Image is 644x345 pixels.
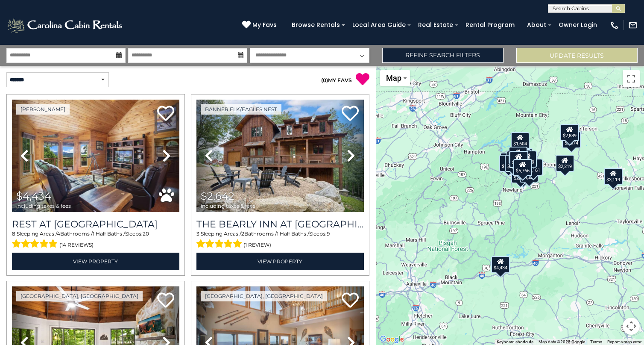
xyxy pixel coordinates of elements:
[342,105,359,123] a: Add to favorites
[196,218,364,230] a: The Bearly Inn at [GEOGRAPHIC_DATA]
[93,230,125,237] span: 1 Half Baths /
[513,159,532,176] div: $5,766
[16,104,70,115] a: [PERSON_NAME]
[12,230,179,251] div: Sleeping Areas / Bathrooms / Sleeps:
[59,239,94,251] span: (14 reviews)
[511,132,530,149] div: $1,604
[196,230,199,237] span: 3
[623,318,640,335] button: Map camera controls
[287,18,344,32] a: Browse Rentals
[554,18,601,32] a: Owner Login
[12,253,179,270] a: View Property
[12,218,179,230] a: Rest at [GEOGRAPHIC_DATA]
[321,77,328,83] span: ( )
[380,70,410,86] button: Change map style
[143,230,149,237] span: 20
[252,21,277,29] span: My Favs
[57,230,60,237] span: 4
[499,154,518,171] div: $1,869
[16,291,143,301] a: [GEOGRAPHIC_DATA], [GEOGRAPHIC_DATA]
[562,131,580,148] div: $2,374
[386,74,401,83] span: Map
[348,18,410,32] a: Local Area Guide
[610,21,619,30] img: phone-regular-white.png
[16,203,71,209] span: including taxes & fees
[12,218,179,230] h3: Rest at Mountain Crest
[196,230,364,251] div: Sleeping Areas / Bathrooms / Sleeps:
[509,146,527,163] div: $1,140
[327,230,330,237] span: 9
[414,18,457,32] a: Real Estate
[196,100,364,212] img: thumbnail_167078144.jpeg
[511,166,530,183] div: $2,788
[201,190,234,202] span: $2,642
[382,48,503,63] a: Refine Search Filters
[196,253,364,270] a: View Property
[321,77,352,83] a: (0)MY FAVS
[16,190,51,202] span: $4,434
[497,339,533,345] button: Keyboard shortcuts
[523,18,550,32] a: About
[342,292,359,310] a: Add to favorites
[277,230,309,237] span: 1 Half Baths /
[461,18,519,32] a: Rental Program
[607,339,641,344] a: Report a map error
[201,291,327,301] a: [GEOGRAPHIC_DATA], [GEOGRAPHIC_DATA]
[518,150,537,168] div: $2,599
[539,339,585,344] span: Map data ©2025 Google
[201,203,255,209] span: including taxes & fees
[201,104,281,115] a: Banner Elk/Eagles Nest
[623,70,640,87] button: Toggle fullscreen view
[509,151,528,168] div: $3,081
[6,17,125,34] img: White-1-2.png
[242,21,279,30] a: My Favs
[491,256,510,273] div: $4,434
[604,168,623,185] div: $3,119
[628,21,638,30] img: mail-regular-white.png
[157,105,174,123] a: Add to favorites
[12,100,179,212] img: thumbnail_164747674.jpeg
[378,334,406,345] img: Google
[556,154,574,171] div: $2,219
[196,218,364,230] h3: The Bearly Inn at Eagles Nest
[12,230,15,237] span: 8
[519,165,538,182] div: $1,223
[243,239,271,251] span: (1 review)
[323,77,326,83] span: 0
[560,124,579,141] div: $2,889
[516,48,638,63] button: Update Results
[378,334,406,345] a: Open this area in Google Maps (opens a new window)
[505,154,524,171] div: $2,642
[524,159,543,176] div: $2,161
[241,230,244,237] span: 2
[590,339,602,344] a: Terms (opens in new tab)
[157,292,174,310] a: Add to favorites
